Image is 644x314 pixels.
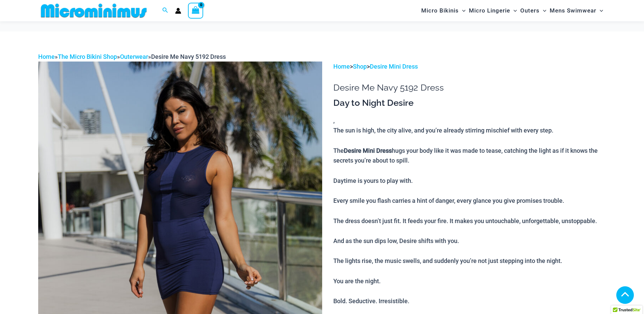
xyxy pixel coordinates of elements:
span: Micro Bikinis [421,2,459,19]
a: OutersMenu ToggleMenu Toggle [519,2,548,19]
b: Desire Mini Dress [344,147,392,154]
h3: Day to Night Desire [333,97,606,109]
a: Micro BikinisMenu ToggleMenu Toggle [420,2,467,19]
a: View Shopping Cart, empty [188,3,204,18]
span: Menu Toggle [540,2,546,19]
span: Desire Me Navy 5192 Dress [151,53,226,60]
a: Home [333,63,350,70]
a: Mens SwimwearMenu ToggleMenu Toggle [548,2,605,19]
p: > > [333,62,606,72]
a: The Micro Bikini Shop [58,53,117,60]
a: Account icon link [175,8,181,14]
a: Home [38,53,55,60]
span: Menu Toggle [510,2,517,19]
a: Outerwear [120,53,148,60]
span: Micro Lingerie [469,2,510,19]
span: Menu Toggle [459,2,466,19]
a: Shop [353,63,367,70]
a: Search icon link [162,6,168,15]
img: MM SHOP LOGO FLAT [38,3,149,18]
span: Mens Swimwear [550,2,596,19]
nav: Site Navigation [419,1,606,20]
h1: Desire Me Navy 5192 Dress [333,82,606,93]
a: Micro LingerieMenu ToggleMenu Toggle [467,2,519,19]
span: Outers [520,2,540,19]
a: Desire Mini Dress [370,63,418,70]
span: » » » [38,53,226,60]
span: Menu Toggle [596,2,603,19]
